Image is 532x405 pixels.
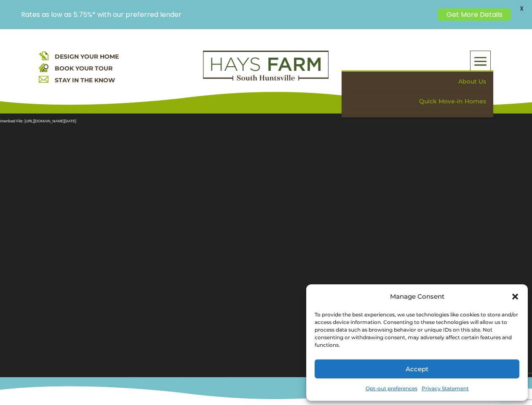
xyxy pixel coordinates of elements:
[348,72,493,92] a: About Us
[39,51,48,60] img: design your home
[390,291,444,302] div: Manage Consent
[55,65,112,72] a: BOOK YOUR TOUR
[422,383,469,394] a: Privacy Statement
[348,92,493,111] a: Quick Move-in Homes
[515,2,528,15] span: X
[511,292,519,301] div: Close dialog
[203,51,329,81] img: Logo
[39,62,48,72] img: book your home tour
[315,311,519,349] div: To provide the best experiences, we use technologies like cookies to store and/or access device i...
[55,53,119,60] a: DESIGN YOUR HOME
[315,359,519,378] button: Accept
[203,75,329,83] a: hays farm homes huntsville development
[348,111,493,131] a: Amenities
[21,11,434,19] p: Rates as low as 5.75%* with our preferred lender
[366,383,417,394] a: Opt-out preferences
[438,8,511,21] a: Get More Details
[55,76,115,84] a: STAY IN THE KNOW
